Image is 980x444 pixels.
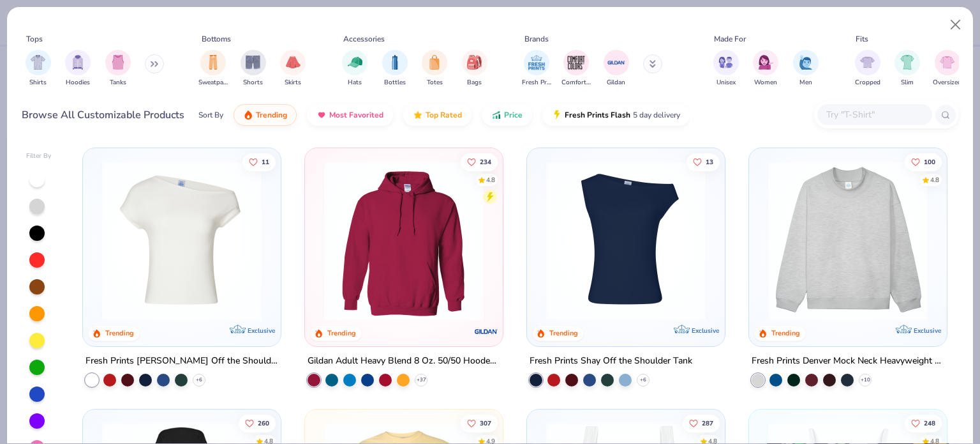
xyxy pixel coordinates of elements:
[522,50,551,88] div: filter for Fresh Prints
[604,50,629,88] div: filter for Gildan
[111,55,125,70] img: Tanks Image
[258,420,270,426] span: 260
[110,78,126,88] span: Tanks
[718,55,733,70] img: Unisex Image
[604,50,629,88] button: filter button
[241,50,266,88] button: filter button
[318,161,490,321] img: 01756b78-01f6-4cc6-8d8a-3c30c1a0c8ac
[522,50,551,88] button: filter button
[753,50,778,88] button: filter button
[461,153,498,171] button: Like
[307,104,393,126] button: Most Favorited
[752,353,944,369] div: Fresh Prints Denver Mock Neck Heavyweight Sweatshirt
[239,414,276,432] button: Like
[329,110,383,120] span: Most Favorited
[930,175,939,185] div: 4.8
[640,376,646,384] span: + 6
[933,78,961,88] span: Oversized
[895,50,920,88] div: filter for Slim
[924,158,935,165] span: 100
[286,55,301,70] img: Skirts Image
[243,78,263,88] span: Shorts
[348,55,362,70] img: Hats Image
[567,53,586,72] img: Comfort Colors Image
[348,78,362,88] span: Hats
[527,53,546,72] img: Fresh Prints Image
[524,33,549,45] div: Brands
[206,55,220,70] img: Sweatpants Image
[633,108,680,123] span: 5 day delivery
[753,50,778,88] div: filter for Women
[561,50,591,88] div: filter for Comfort Colors
[687,153,720,171] button: Like
[422,50,447,88] button: filter button
[26,50,51,88] div: filter for Shirts
[285,78,301,88] span: Skirts
[198,50,228,88] div: filter for Sweatpants
[607,78,625,88] span: Gildan
[382,50,408,88] button: filter button
[702,420,713,426] span: 287
[716,78,736,88] span: Unisex
[855,50,880,88] button: filter button
[473,319,499,344] img: Gildan logo
[198,109,223,121] div: Sort By
[793,50,819,88] div: filter for Men
[417,376,426,384] span: + 37
[542,104,690,126] button: Fresh Prints Flash5 day delivery
[759,55,773,70] img: Women Image
[105,50,131,88] button: filter button
[403,104,471,126] button: Top Rated
[860,376,870,384] span: + 10
[901,78,914,88] span: Slim
[65,50,91,88] button: filter button
[26,33,43,45] div: Tops
[427,78,443,88] span: Totes
[96,161,268,321] img: a1c94bf0-cbc2-4c5c-96ec-cab3b8502a7f
[706,158,713,165] span: 13
[933,50,961,88] div: filter for Oversized
[713,50,739,88] button: filter button
[799,55,813,70] img: Men Image
[467,55,481,70] img: Bags Image
[855,78,880,88] span: Cropped
[342,50,367,88] button: filter button
[683,414,720,432] button: Like
[692,326,719,335] span: Exclusive
[256,110,287,120] span: Trending
[71,55,85,70] img: Hoodies Image
[712,161,884,321] img: af1e0f41-62ea-4e8f-9b2b-c8bb59fc549d
[940,55,954,70] img: Oversized Image
[895,50,920,88] button: filter button
[427,55,442,70] img: Totes Image
[262,158,270,165] span: 11
[388,55,402,70] img: Bottles Image
[243,153,276,171] button: Like
[855,50,880,88] div: filter for Cropped
[413,110,423,120] img: TopRated.gif
[860,55,875,70] img: Cropped Image
[22,107,184,123] div: Browse All Customizable Products
[714,33,746,45] div: Made For
[462,50,487,88] button: filter button
[913,326,940,335] span: Exclusive
[384,78,406,88] span: Bottles
[248,326,275,335] span: Exclusive
[754,78,777,88] span: Women
[561,50,591,88] button: filter button
[530,353,692,369] div: Fresh Prints Shay Off the Shoulder Tank
[482,104,532,126] button: Price
[66,78,90,88] span: Hoodies
[343,33,385,45] div: Accessories
[426,110,462,120] span: Top Rated
[65,50,91,88] div: filter for Hoodies
[480,158,491,165] span: 234
[924,420,935,426] span: 248
[422,50,447,88] div: filter for Totes
[900,55,914,70] img: Slim Image
[202,33,231,45] div: Bottoms
[504,110,523,120] span: Price
[196,376,202,384] span: + 6
[540,161,712,321] img: 5716b33b-ee27-473a-ad8a-9b8687048459
[944,13,968,37] button: Close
